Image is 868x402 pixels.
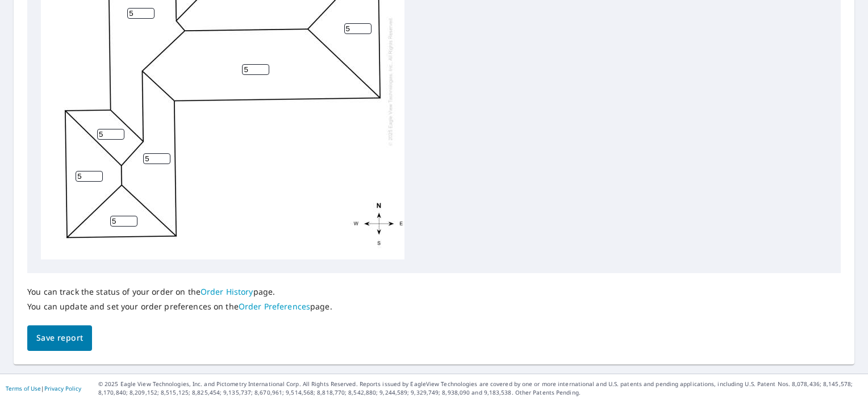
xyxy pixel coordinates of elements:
a: Order History [201,286,253,297]
p: You can track the status of your order on the page. [27,287,332,297]
button: Save report [27,325,92,351]
p: © 2025 Eagle View Technologies, Inc. and Pictometry International Corp. All Rights Reserved. Repo... [98,380,862,397]
a: Privacy Policy [44,384,81,392]
a: Order Preferences [239,301,310,312]
a: Terms of Use [6,384,41,392]
p: | [6,385,81,392]
p: You can update and set your order preferences on the page. [27,301,332,312]
span: Save report [36,331,83,345]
